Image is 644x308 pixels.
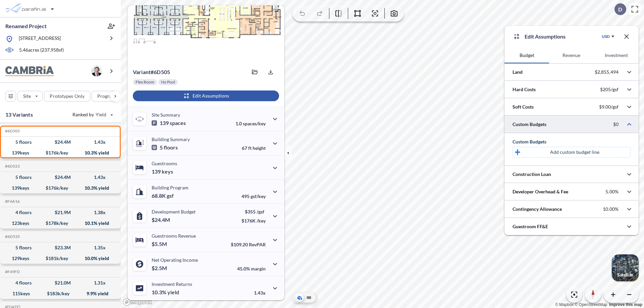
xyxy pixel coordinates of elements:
p: Guestrooms Revenue [152,233,196,239]
a: Mapbox homepage [123,298,152,306]
p: $9.00/gsf [599,104,619,110]
p: $205/gsf [600,86,619,93]
p: Investment Returns [152,281,192,287]
button: Revenue [549,47,594,63]
p: Flex Room [136,79,154,85]
p: Development Budget [152,209,196,214]
p: 5 [152,144,178,151]
p: Satellite [617,272,633,278]
p: Prototypes Only [50,93,85,100]
button: Switcher ImageSatellite [612,254,639,281]
p: Edit Assumptions [525,33,566,41]
span: spaces/key [243,121,266,126]
p: $5.5M [152,241,168,247]
h5: Click to copy the code [4,129,20,133]
a: Improve this map [609,302,642,307]
p: D [618,6,622,12]
p: Developer Overhead & Fee [513,188,568,195]
img: user logo [91,66,102,76]
a: OpenStreetMap [575,302,607,307]
span: height [253,145,266,151]
p: 67 [242,145,266,151]
p: 139 [152,120,186,126]
p: 13 Variants [5,111,33,119]
p: $176K [241,218,266,224]
p: Guestrooms [152,161,177,166]
span: floors [164,144,178,151]
p: Soft Costs [513,104,534,110]
a: Mapbox [555,302,574,307]
button: Investment [594,47,639,63]
p: Guestroom FF&E [513,223,548,230]
p: # 6d505 [133,69,170,75]
p: $24.4M [152,217,171,223]
p: $109.20 [231,242,266,247]
button: Ranked by Yield [67,109,117,120]
button: Site Plan [305,294,313,302]
span: gsf/key [251,193,266,199]
h5: Click to copy the code [4,164,20,169]
p: Land [513,69,523,75]
span: /gsf [257,209,264,214]
p: Add custom budget line [550,149,599,156]
p: 5.00% [605,189,619,195]
p: Contingency Allowance [513,206,562,212]
img: BrandImage [5,66,54,76]
p: Building Summary [152,136,190,142]
span: keys [162,168,173,175]
h5: Click to copy the code [4,234,20,239]
h5: Click to copy the code [4,269,20,274]
p: Program [97,93,116,100]
button: Site [17,91,43,102]
span: Variant [133,69,151,75]
p: $355 [241,209,266,214]
span: gsf [167,192,174,199]
p: Site Summary [152,112,180,118]
button: Prototypes Only [44,91,90,102]
p: Site [23,93,31,100]
p: 1.43x [254,290,266,296]
span: Yield [96,111,107,118]
span: margin [251,266,266,271]
p: 5.46 acres ( 237,958 sf) [19,47,64,54]
h5: Click to copy the code [4,199,20,204]
span: spaces [170,120,186,126]
button: Add custom budget line [513,147,631,158]
button: Edit Assumptions [133,90,279,101]
span: RevPAR [249,242,266,247]
p: [STREET_ADDRESS] [19,35,61,43]
div: Custom Budgets [513,138,631,145]
p: 139 [152,168,173,175]
p: Hard Costs [513,86,536,93]
button: Program [92,91,128,102]
p: Net Operating Income [152,257,198,263]
p: 1.0 [235,121,266,126]
p: $2.5M [152,265,168,271]
p: 10.00% [603,206,619,212]
button: Aerial View [296,294,304,302]
p: 495 [241,193,266,199]
span: yield [167,289,179,296]
p: 68.8K [152,192,174,199]
img: Switcher Image [612,254,639,281]
p: Renamed Project [5,22,47,30]
div: USD [602,34,610,39]
p: Construction Loan [513,171,551,178]
p: 45.0% [237,266,266,271]
p: No Pool [161,79,175,85]
span: ft [248,145,252,151]
p: 10.3% [152,289,179,296]
p: $2,855,494 [595,69,619,75]
span: /key [257,218,266,224]
button: Budget [504,47,549,63]
p: Building Program [152,185,189,190]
